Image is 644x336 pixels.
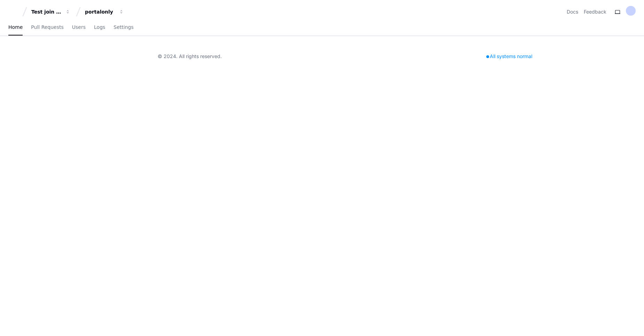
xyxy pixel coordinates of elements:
span: Settings [113,25,133,29]
div: portalonly [85,8,115,15]
div: Test join project [31,8,61,15]
a: Users [72,19,86,35]
a: Docs [567,8,578,15]
span: Pull Requests [31,25,63,29]
a: Home [8,19,23,35]
div: All systems normal [482,51,536,61]
a: Logs [94,19,105,35]
span: Logs [94,25,105,29]
span: Users [72,25,86,29]
a: Settings [113,19,133,35]
button: portalonly [82,6,127,18]
button: Feedback [584,8,606,15]
span: Home [8,25,23,29]
div: © 2024. All rights reserved. [158,53,222,60]
a: Pull Requests [31,19,63,35]
button: Test join project [29,6,73,18]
